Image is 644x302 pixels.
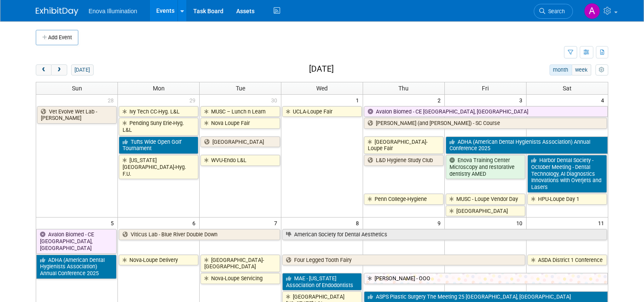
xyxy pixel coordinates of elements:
span: 3 [518,95,526,105]
a: WVU-Endo L&L [200,155,280,166]
a: Ivy Tech CC-Hyg. L&L [119,106,198,117]
span: 28 [107,95,117,105]
button: [DATE] [71,64,94,75]
button: month [550,64,572,75]
a: Avalon Biomed - CE [GEOGRAPHIC_DATA], [GEOGRAPHIC_DATA] [36,229,117,253]
a: Pending Suny Erie-Hyg. L&L [119,118,198,135]
span: 7 [273,218,281,228]
a: ASDA District 1 Conference [527,255,607,266]
a: Nova Loupe Fair [200,118,280,129]
a: [GEOGRAPHIC_DATA] [446,206,525,217]
a: [GEOGRAPHIC_DATA]-[GEOGRAPHIC_DATA] [200,255,280,272]
span: 1 [355,95,363,105]
h2: [DATE] [309,64,334,74]
a: [PERSON_NAME] (and [PERSON_NAME]) - SC Course [364,118,607,129]
a: L&D Hygiene Study Club [364,155,444,166]
button: Add Event [36,30,78,45]
span: 6 [192,218,199,228]
span: 9 [437,218,444,228]
span: 8 [355,218,363,228]
a: [GEOGRAPHIC_DATA]-Loupe Fair [364,136,444,154]
span: 29 [189,95,199,105]
span: Search [545,8,565,15]
a: Penn College-Hygiene [364,194,444,205]
a: American Society for Dental Aesthetics [282,229,607,240]
span: Sun [72,85,82,92]
a: MUSC – Lunch n Learn [200,106,280,117]
a: Nova-Loupe Servicing [200,273,280,284]
span: Mon [153,85,165,92]
span: 5 [110,218,117,228]
a: MAE - [US_STATE] Association of Endodontists [282,273,362,290]
a: Four Legged Tooth Fairy [282,255,525,266]
i: Personalize Calendar [599,67,604,73]
span: Sat [563,85,572,92]
button: myCustomButton [595,64,608,75]
a: UCLA-Loupe Fair [282,106,362,117]
a: Avalon Biomed - CE [GEOGRAPHIC_DATA], [GEOGRAPHIC_DATA] [364,106,608,117]
span: 2 [437,95,444,105]
a: MUSC - Loupe Vendor Day [446,194,525,205]
a: Vet Evolve Wet Lab - [PERSON_NAME] [37,106,117,124]
button: prev [36,64,52,75]
span: Wed [316,85,328,92]
a: Tufts Wide Open Golf Tournament [119,136,198,154]
span: 10 [515,218,526,228]
a: Nova-Loupe Delivery [119,255,198,266]
a: ADHA (American Dental Hygienists Association) Annual Conference 2025 [36,255,117,279]
span: 30 [270,95,281,105]
a: [US_STATE][GEOGRAPHIC_DATA]-Hyg. F.U. [119,155,198,179]
button: next [51,64,67,75]
a: HPU-Loupe Day 1 [527,194,607,205]
a: [GEOGRAPHIC_DATA] [200,136,280,148]
span: Tue [236,85,245,92]
span: 4 [600,95,608,105]
span: Fri [482,85,489,92]
a: Harbor Dental Society - October Meeting - Dental Technology, AI Diagnostics Innovations with Over... [527,155,607,193]
a: Search [534,4,573,19]
button: week [572,64,591,75]
span: Thu [398,85,409,92]
span: Enova Illumination [89,8,137,15]
img: Andrea Miller [584,3,600,19]
a: Enova Training Center Microscopy and restorative dentistry AMED [446,155,525,179]
a: [PERSON_NAME] - OOO [364,273,608,284]
a: ADHA (American Dental Hygienists Association) Annual Conference 2025 [446,136,608,154]
img: ExhibitDay [36,7,78,16]
a: Viticus Lab - Blue River Double Down [119,229,280,240]
span: 11 [597,218,608,228]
